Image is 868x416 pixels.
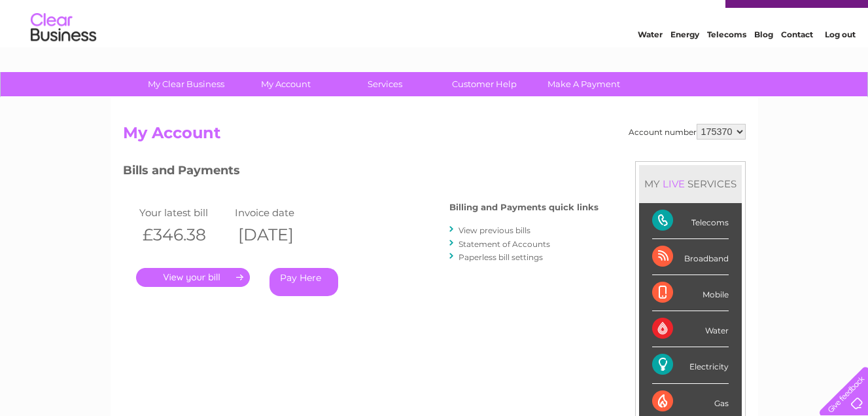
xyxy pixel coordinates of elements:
a: . [136,268,250,287]
div: Account number [629,124,746,140]
a: View previous bills [459,225,530,235]
div: Telecoms [652,203,729,239]
h4: Billing and Payments quick links [449,202,599,212]
div: MY SERVICES [639,165,742,202]
a: Log out [825,56,856,66]
a: My Account [232,72,339,96]
h3: Bills and Payments [123,161,599,184]
div: Water [652,311,729,347]
a: Customer Help [430,72,538,96]
a: My Clear Business [132,72,240,96]
a: Energy [670,56,699,66]
a: Statement of Accounts [459,239,550,249]
a: Paperless bill settings [459,252,543,262]
a: Telecoms [707,56,746,66]
div: Mobile [652,275,729,311]
a: 0333 014 3131 [621,7,712,23]
a: Services [331,72,439,96]
a: Water [638,56,663,66]
img: logo.png [30,34,97,74]
div: LIVE [660,178,687,190]
a: Contact [781,56,813,66]
a: Pay Here [269,268,338,296]
div: Broadband [652,239,729,275]
a: Blog [754,56,773,66]
div: Clear Business is a trading name of Verastar Limited (registered in [GEOGRAPHIC_DATA] No. 3667643... [126,7,744,64]
td: Your latest bill [136,204,232,221]
td: Invoice date [232,204,327,221]
th: [DATE] [232,221,327,248]
div: Electricity [652,347,729,383]
a: Make A Payment [530,72,638,96]
h2: My Account [123,124,746,149]
th: £346.38 [136,221,232,248]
